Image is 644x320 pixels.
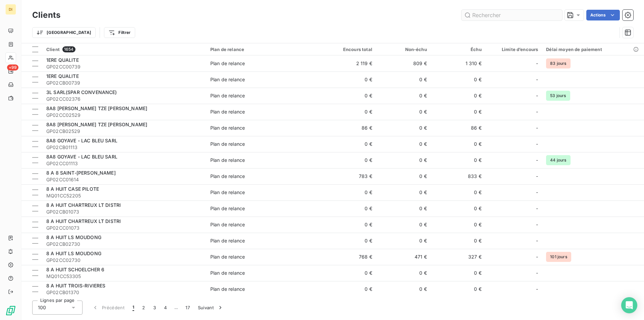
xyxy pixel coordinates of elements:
[210,92,245,99] div: Plan de relance
[431,168,486,184] td: 833 €
[376,72,431,88] td: 0 €
[376,200,431,217] td: 0 €
[322,136,376,152] td: 0 €
[536,157,538,164] span: -
[536,270,538,276] span: -
[32,9,60,21] h3: Clients
[210,60,245,67] div: Plan de relance
[46,89,117,95] span: 3L SARL(SPAR CONVENANCE)
[322,249,376,265] td: 768 €
[536,254,538,260] span: -
[104,27,135,38] button: Filtrer
[586,10,620,20] button: Actions
[46,267,104,272] span: 8 A HUIT SCHOELCHER 6
[431,88,486,104] td: 0 €
[46,209,202,215] span: GP02CB01073
[536,141,538,147] span: -
[536,125,538,131] span: -
[431,152,486,168] td: 0 €
[210,270,245,276] div: Plan de relance
[88,301,128,315] button: Précédent
[431,55,486,72] td: 1 310 €
[431,217,486,233] td: 0 €
[46,257,202,264] span: GP02CC02730
[326,47,372,52] div: Encours total
[46,241,202,247] span: GP02CB02730
[431,72,486,88] td: 0 €
[621,297,637,313] div: Open Intercom Messenger
[46,283,105,288] span: 8 A HUIT TROIS-RIVIERES
[322,200,376,217] td: 0 €
[536,60,538,67] span: -
[431,184,486,200] td: 0 €
[536,189,538,196] span: -
[46,186,99,192] span: 8 A HUIT CASE PILOTE
[210,237,245,244] div: Plan de relance
[536,173,538,180] span: -
[431,120,486,136] td: 86 €
[210,108,245,115] div: Plan de relance
[46,112,202,119] span: GP02CC02529
[210,254,245,260] div: Plan de relance
[431,200,486,217] td: 0 €
[546,91,570,101] span: 53 jours
[46,225,202,231] span: GP02CC01073
[132,304,134,311] span: 1
[46,218,121,224] span: 8 A HUIT CHARTREUX LT DISTRI
[128,301,138,315] button: 1
[210,205,245,212] div: Plan de relance
[322,168,376,184] td: 783 €
[210,189,245,196] div: Plan de relance
[32,27,96,38] button: [GEOGRAPHIC_DATA]
[322,72,376,88] td: 0 €
[376,233,431,249] td: 0 €
[431,233,486,249] td: 0 €
[546,47,640,52] div: Délai moyen de paiement
[322,265,376,281] td: 0 €
[322,55,376,72] td: 2 119 €
[181,301,194,315] button: 17
[46,273,202,280] span: MQ01CC53305
[46,96,202,102] span: GP02CC02376
[322,217,376,233] td: 0 €
[46,122,147,127] span: 8A8 [PERSON_NAME] TZE [PERSON_NAME]
[376,168,431,184] td: 0 €
[46,105,147,111] span: 8A8 [PERSON_NAME] TZE [PERSON_NAME]
[380,47,427,52] div: Non-échu
[546,155,570,165] span: 44 jours
[376,152,431,168] td: 0 €
[38,304,46,311] span: 100
[431,281,486,297] td: 0 €
[536,76,538,83] span: -
[62,46,75,52] span: 1654
[194,301,228,315] button: Suivant
[536,221,538,228] span: -
[431,136,486,152] td: 0 €
[376,265,431,281] td: 0 €
[46,47,60,52] span: Client
[376,249,431,265] td: 471 €
[462,10,562,20] input: Rechercher
[210,173,245,180] div: Plan de relance
[46,80,202,86] span: GP02CB00739
[322,233,376,249] td: 0 €
[376,217,431,233] td: 0 €
[536,92,538,99] span: -
[546,252,571,262] span: 101 jours
[536,286,538,292] span: -
[210,125,245,131] div: Plan de relance
[46,192,202,199] span: MQ01CC52205
[46,202,121,208] span: 8 A HUIT CHARTREUX LT DISTRI
[431,265,486,281] td: 0 €
[46,176,202,183] span: GP02CC01614
[536,108,538,115] span: -
[431,104,486,120] td: 0 €
[46,73,79,79] span: 1ERE QUALITE
[46,289,202,296] span: GP02CB01370
[46,138,117,143] span: 8A8 GOYAVE - LAC BLEU SARL
[322,104,376,120] td: 0 €
[160,301,171,315] button: 4
[210,76,245,83] div: Plan de relance
[376,120,431,136] td: 0 €
[46,154,117,159] span: 8A8 GOYAVE - LAC BLEU SARL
